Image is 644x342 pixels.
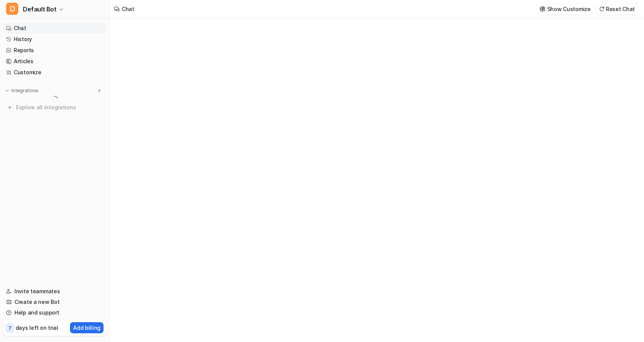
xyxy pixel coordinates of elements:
[3,45,106,56] a: Reports
[122,5,134,13] div: Chat
[6,3,18,15] span: D
[70,322,104,333] button: Add billing
[73,324,100,332] p: Add billing
[540,6,545,12] img: customize
[3,286,106,297] a: Invite teammates
[3,67,106,78] a: Customize
[97,88,102,93] img: menu_add.svg
[3,23,106,34] a: Chat
[3,56,106,67] a: Articles
[3,307,106,318] a: Help and support
[547,5,591,13] p: Show Customize
[6,104,14,111] img: explore all integrations
[16,101,103,113] span: Explore all integrations
[8,325,11,332] p: 7
[597,3,638,14] button: Reset Chat
[5,88,10,93] img: expand menu
[3,87,41,94] button: Integrations
[3,102,106,113] a: Explore all integrations
[3,297,106,307] a: Create a new Bot
[537,3,594,14] button: Show Customize
[11,88,38,94] p: Integrations
[23,4,57,14] span: Default Bot
[16,324,58,332] p: days left on trial
[3,34,106,45] a: History
[599,6,604,12] img: reset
